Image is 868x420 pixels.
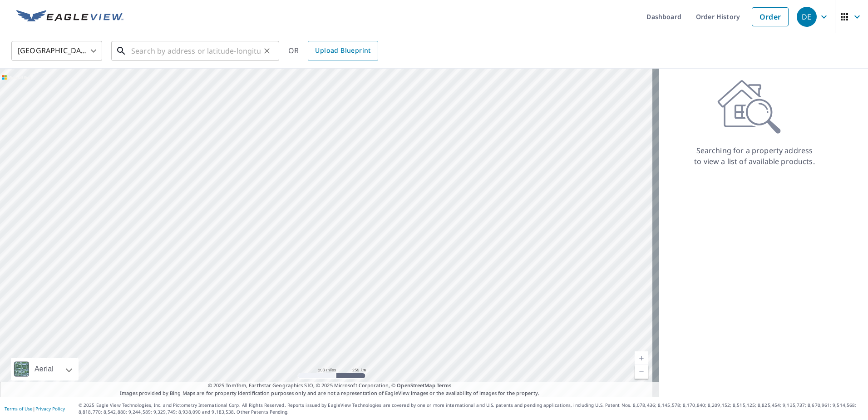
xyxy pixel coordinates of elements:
[288,41,378,61] div: OR
[79,402,863,415] p: © 2025 Eagle View Technologies, Inc. and Pictometry International Corp. All Rights Reserved. Repo...
[752,7,789,26] a: Order
[397,382,435,389] a: OpenStreetMap
[16,10,123,24] img: EV Logo
[11,358,79,380] div: Aerial
[5,406,65,411] p: |
[5,405,33,412] a: Terms of Use
[11,38,102,64] div: [GEOGRAPHIC_DATA]
[635,351,648,365] a: Current Level 5, Zoom In
[308,41,378,61] a: Upload Blueprint
[35,405,65,412] a: Privacy Policy
[315,45,370,56] span: Upload Blueprint
[797,7,817,27] div: DE
[32,358,56,380] div: Aerial
[208,382,452,390] span: © 2025 TomTom, Earthstar Geographics SIO, © 2025 Microsoft Corporation, ©
[261,45,273,57] button: Clear
[437,382,452,389] a: Terms
[635,365,648,379] a: Current Level 5, Zoom Out
[131,38,261,64] input: Search by address or latitude-longitude
[694,145,815,167] p: Searching for a property address to view a list of available products.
